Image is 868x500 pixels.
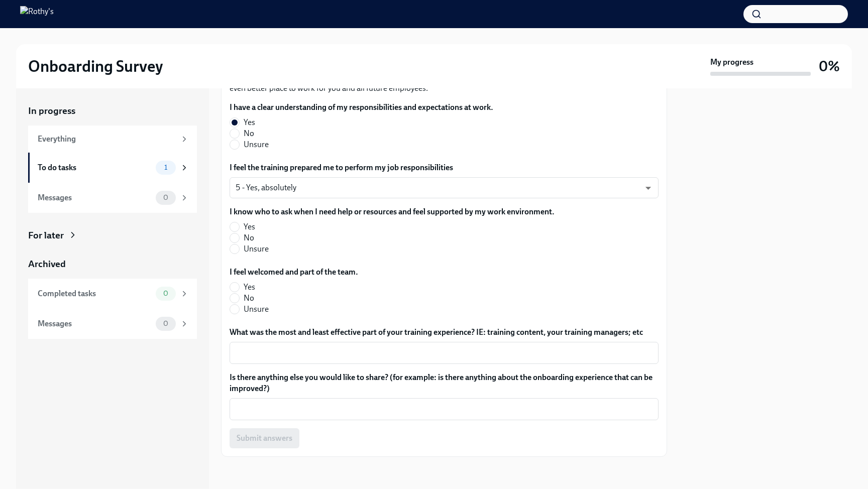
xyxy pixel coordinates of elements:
[244,139,269,150] span: Unsure
[244,232,254,243] span: No
[244,221,255,232] span: Yes
[244,117,255,128] span: Yes
[28,153,197,183] a: To do tasks1
[244,243,269,255] span: Unsure
[244,293,254,304] span: No
[819,57,840,75] h3: 0%
[28,309,197,339] a: Messages0
[157,290,174,297] span: 0
[28,229,197,242] a: For later
[230,327,659,338] label: What was the most and least effective part of your training experience? IE: training content, you...
[28,183,197,213] a: Messages0
[28,104,197,117] a: In progress
[28,279,197,309] a: Completed tasks0
[710,57,753,68] strong: My progress
[230,206,555,217] label: I know who to ask when I need help or resources and feel supported by my work environment.
[244,282,255,293] span: Yes
[28,229,64,242] div: For later
[230,177,659,198] div: 5 - Yes, absolutely
[230,372,659,394] label: Is there anything else you would like to share? (for example: is there anything about the onboard...
[38,318,152,329] div: Messages
[38,192,152,203] div: Messages
[28,56,163,76] h2: Onboarding Survey
[157,320,174,327] span: 0
[157,194,174,201] span: 0
[20,6,54,22] img: Rothy's
[38,288,152,299] div: Completed tasks
[230,102,493,113] label: I have a clear understanding of my responsibilities and expectations at work.
[158,164,173,171] span: 1
[230,162,659,173] label: I feel the training prepared me to perform my job responsibilities
[38,134,176,145] div: Everything
[38,162,152,173] div: To do tasks
[244,304,269,315] span: Unsure
[28,258,197,271] a: Archived
[244,128,254,139] span: No
[230,267,358,278] label: I feel welcomed and part of the team.
[28,126,197,153] a: Everything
